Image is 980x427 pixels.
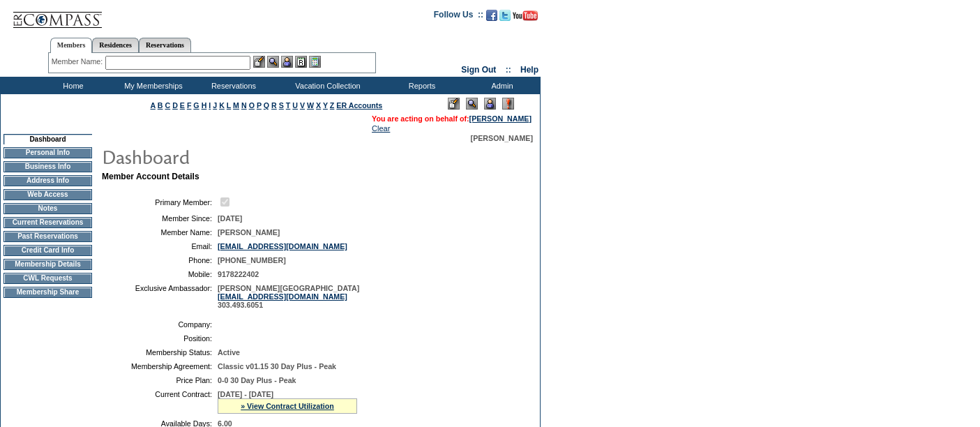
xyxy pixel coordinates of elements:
a: X [316,101,321,110]
td: Membership Agreement: [107,362,212,370]
a: H [202,101,207,110]
a: Sign Out [461,65,496,75]
a: L [227,101,231,110]
a: T [286,101,291,110]
span: [PHONE_NUMBER] [218,256,286,264]
a: U [292,101,298,110]
td: Personal Info [3,147,92,158]
td: Member Name: [107,228,212,237]
td: CWL Requests [3,273,92,284]
a: M [233,101,239,110]
td: Dashboard [3,134,92,144]
a: K [219,101,225,110]
td: My Memberships [112,77,192,94]
a: I [209,101,211,110]
a: ER Accounts [336,101,382,110]
a: Subscribe to our YouTube Channel [513,14,538,22]
span: [PERSON_NAME] [218,228,280,237]
a: A [151,101,156,110]
td: Past Reservations [3,231,92,242]
span: :: [506,65,511,75]
a: Help [520,65,538,75]
img: Subscribe to our YouTube Channel [513,10,538,21]
a: R [271,101,277,110]
img: Impersonate [484,98,496,110]
img: pgTtlDashboard.gif [101,142,380,170]
td: Credit Card Info [3,245,92,256]
img: Follow us on Twitter [499,10,511,21]
img: Log Concern/Member Elevation [502,98,514,110]
span: [PERSON_NAME] [471,134,533,142]
img: b_calculator.gif [309,56,321,68]
img: Impersonate [281,56,293,68]
a: Members [50,38,93,53]
td: Home [31,77,112,94]
b: Member Account Details [102,172,199,181]
img: View Mode [466,98,478,110]
a: Y [323,101,328,110]
a: Residences [92,38,139,52]
td: Membership Details [3,259,92,270]
td: Reservations [192,77,272,94]
a: G [193,101,199,110]
td: Web Access [3,189,92,200]
td: Reports [380,77,460,94]
a: [EMAIL_ADDRESS][DOMAIN_NAME] [218,242,347,250]
a: B [158,101,163,110]
img: View [267,56,279,68]
td: Primary Member: [107,195,212,209]
td: Phone: [107,256,212,264]
span: [PERSON_NAME][GEOGRAPHIC_DATA] 303.493.6051 [218,284,359,309]
span: 9178222402 [218,270,259,278]
a: Q [264,101,269,110]
td: Business Info [3,161,92,172]
a: J [213,101,217,110]
span: Classic v01.15 30 Day Plus - Peak [218,362,336,370]
a: P [257,101,262,110]
td: Current Reservations [3,217,92,228]
td: Email: [107,242,212,250]
div: Member Name: [52,56,105,68]
a: [PERSON_NAME] [469,114,532,123]
td: Member Since: [107,214,212,223]
a: F [187,101,192,110]
td: Exclusive Ambassador: [107,284,212,309]
a: V [300,101,305,110]
a: Z [330,101,335,110]
a: S [279,101,284,110]
td: Position: [107,334,212,343]
span: You are acting on behalf of: [372,114,532,123]
td: Company: [107,320,212,329]
span: 0-0 30 Day Plus - Peak [218,376,296,384]
td: Notes [3,203,92,214]
a: C [165,101,170,110]
td: Follow Us :: [434,8,483,25]
a: Become our fan on Facebook [486,14,497,22]
span: [DATE] [218,214,242,223]
a: Reservations [139,38,191,52]
a: Follow us on Twitter [499,14,511,22]
a: Clear [372,124,390,133]
td: Price Plan: [107,376,212,384]
img: Become our fan on Facebook [486,10,497,21]
td: Membership Status: [107,348,212,357]
span: [DATE] - [DATE] [218,390,273,398]
img: Reservations [295,56,307,68]
a: N [241,101,247,110]
img: b_edit.gif [253,56,265,68]
img: Edit Mode [448,98,460,110]
a: » View Contract Utilization [241,402,334,410]
td: Membership Share [3,287,92,298]
a: O [249,101,255,110]
td: Vacation Collection [272,77,380,94]
td: Address Info [3,175,92,186]
a: E [180,101,185,110]
td: Admin [460,77,541,94]
td: Mobile: [107,270,212,278]
span: Active [218,348,240,357]
a: D [172,101,178,110]
a: [EMAIL_ADDRESS][DOMAIN_NAME] [218,292,347,301]
td: Current Contract: [107,390,212,414]
a: W [307,101,314,110]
